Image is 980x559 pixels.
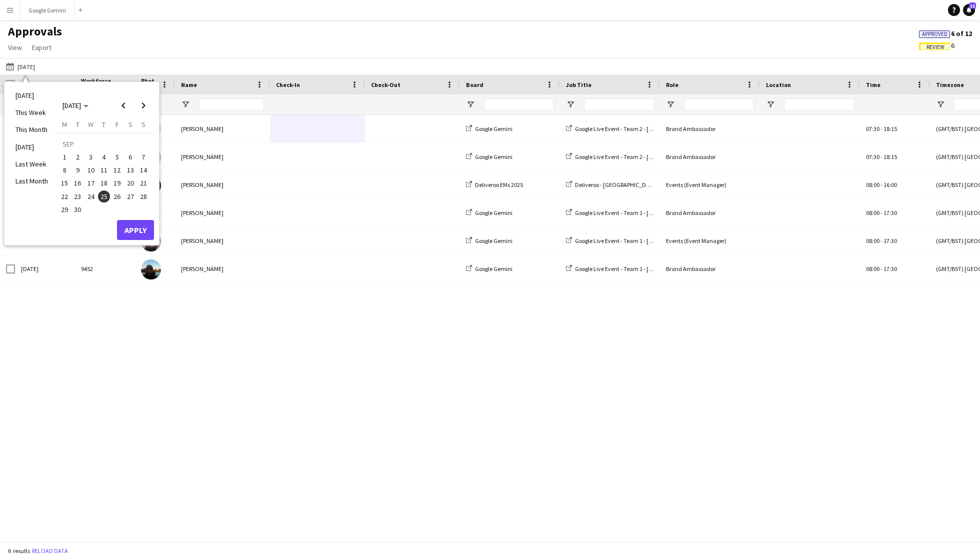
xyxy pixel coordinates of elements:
a: Export [28,41,55,54]
button: Open Filter Menu [666,100,675,109]
span: 14 [137,164,149,176]
span: Google Live Event - Team 2 - [GEOGRAPHIC_DATA] [575,125,701,132]
span: Role [666,81,678,88]
div: Brand Ambassador [660,143,760,170]
button: 06-09-2025 [123,150,136,163]
button: Google Gemini [20,0,74,20]
span: 25 [98,190,110,202]
button: 02-09-2025 [71,150,84,163]
button: 10-09-2025 [84,163,97,176]
button: [DATE] [4,60,37,72]
button: Next month [133,95,153,115]
a: Google Live Event - Team 2 - [GEOGRAPHIC_DATA] [566,153,701,160]
span: Google Gemini [475,237,512,244]
button: 19-09-2025 [110,176,123,189]
span: - [880,237,882,244]
span: Timezone [936,81,964,88]
button: 26-09-2025 [110,190,123,203]
div: Events (Event Manager) [660,227,760,254]
span: 07:30 [866,153,879,160]
li: Last Month [9,172,54,189]
span: Google Live Event - Team 1 - [GEOGRAPHIC_DATA] [575,209,701,216]
input: Job Title Filter Input [584,98,654,110]
span: Check-In [276,81,300,88]
span: 13 [124,164,136,176]
button: 24-09-2025 [84,190,97,203]
span: 17 [85,177,97,189]
img: Luisi Evison [141,259,161,279]
button: 12-09-2025 [110,163,123,176]
span: - [880,153,882,160]
span: Time [866,81,880,88]
input: Board Filter Input [484,98,554,110]
span: 6 [124,151,136,163]
button: Reload data [30,545,70,556]
a: Google Live Event - Team 2 - [GEOGRAPHIC_DATA] [566,125,701,132]
div: [PERSON_NAME] [175,199,270,226]
button: 30-09-2025 [71,203,84,216]
div: [PERSON_NAME] [175,143,270,170]
div: [PERSON_NAME] [175,115,270,142]
span: 6 of 12 [919,29,972,38]
input: Role Filter Input [684,98,754,110]
button: 23-09-2025 [71,190,84,203]
span: 16 [72,177,84,189]
span: 17:30 [883,237,897,244]
button: 28-09-2025 [137,190,150,203]
div: [DATE] [15,255,75,282]
a: Google Live Event - Team 1 - [GEOGRAPHIC_DATA] [566,237,701,244]
span: [DATE] [62,101,81,110]
div: Brand Ambassador [660,255,760,282]
input: Name Filter Input [199,98,264,110]
span: - [880,181,882,188]
button: Choose month and year [58,96,92,114]
span: Google Live Event - Team 2 - [GEOGRAPHIC_DATA] [575,153,701,160]
button: 07-09-2025 [137,150,150,163]
span: Google Live Event - Team 1 - [GEOGRAPHIC_DATA] [575,237,701,244]
button: 01-09-2025 [58,150,71,163]
button: Open Filter Menu [766,100,775,109]
span: 18:15 [883,125,897,132]
a: Google Live Event - Team 1 - [GEOGRAPHIC_DATA] [566,209,701,216]
span: 5 [111,151,123,163]
span: 30 [72,203,84,215]
span: 18 [98,177,110,189]
span: 3 [85,151,97,163]
button: 03-09-2025 [84,150,97,163]
button: 09-09-2025 [71,163,84,176]
span: Photo [141,77,157,92]
button: Open Filter Menu [936,100,945,109]
button: 27-09-2025 [123,190,136,203]
span: Board [466,81,483,88]
div: [PERSON_NAME] [175,227,270,254]
button: Apply [117,220,154,240]
li: This Month [9,121,54,138]
span: 1 [58,151,70,163]
button: 15-09-2025 [58,176,71,189]
a: Deliveroo EMs 2025 [466,181,523,188]
span: 15 [58,177,70,189]
span: 19 [111,177,123,189]
a: Google Gemini [466,237,512,244]
span: Check-Out [371,81,400,88]
span: Google Gemini [475,265,512,272]
a: Google Gemini [466,265,512,272]
span: - [880,125,882,132]
span: Export [32,43,51,52]
div: Brand Ambassador [660,115,760,142]
span: S [141,120,145,129]
span: 27 [124,190,136,202]
input: Location Filter Input [784,98,854,110]
span: 18:15 [883,153,897,160]
span: 23 [72,190,84,202]
button: 13-09-2025 [123,163,136,176]
span: 12 [111,164,123,176]
span: View [8,43,22,52]
button: Open Filter Menu [466,100,475,109]
a: 11 [963,4,975,16]
a: Google Live Event - Team 1 - [GEOGRAPHIC_DATA] [566,265,701,272]
div: Events (Event Manager) [660,171,760,198]
span: - [880,265,882,272]
button: 08-09-2025 [58,163,71,176]
span: 24 [85,190,97,202]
